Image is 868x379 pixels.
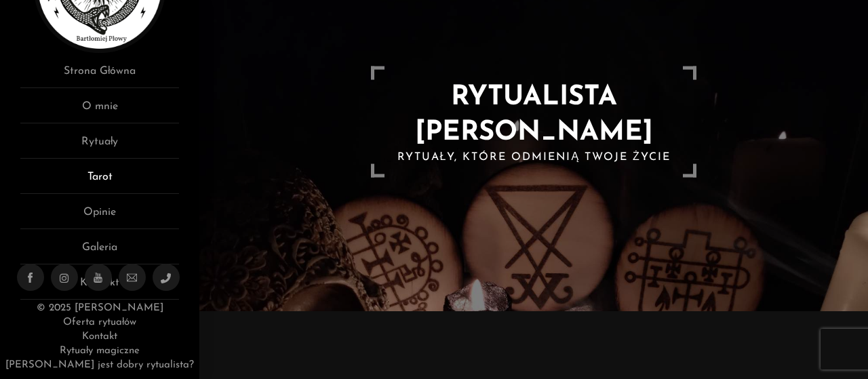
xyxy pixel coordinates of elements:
a: Strona Główna [20,63,179,88]
a: Kontakt [82,332,117,342]
a: Opinie [20,204,179,229]
a: [PERSON_NAME] jest dobry rytualista? [5,360,194,370]
a: Rytuały magiczne [60,346,140,356]
h1: RYTUALISTA [PERSON_NAME] [384,79,683,150]
a: Oferta rytuałów [63,317,136,327]
a: Rytuały [20,134,179,159]
a: Galeria [20,239,179,264]
a: O mnie [20,98,179,123]
h2: Rytuały, które odmienią Twoje życie [384,150,683,164]
a: Tarot [20,169,179,194]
